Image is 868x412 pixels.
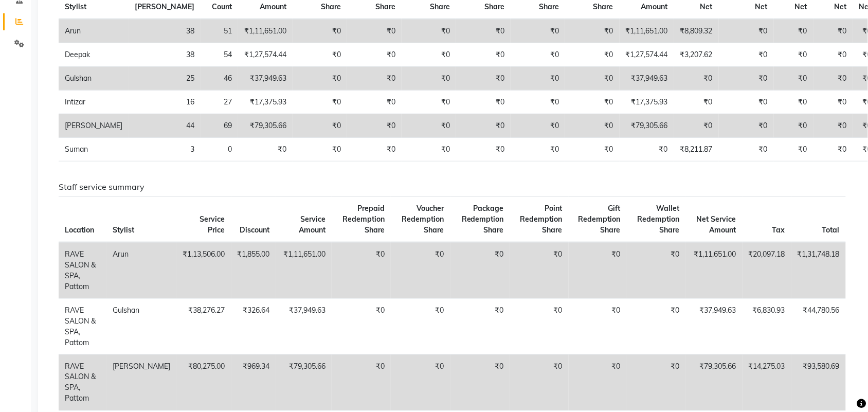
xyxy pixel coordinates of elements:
[238,67,293,91] td: ₹37,949.63
[276,242,332,299] td: ₹1,11,651.00
[402,138,456,162] td: ₹0
[791,242,846,299] td: ₹1,31,748.18
[293,67,347,91] td: ₹0
[276,298,332,354] td: ₹37,949.63
[791,298,846,354] td: ₹44,780.56
[774,91,813,114] td: ₹0
[201,138,238,162] td: 0
[813,43,853,67] td: ₹0
[511,138,565,162] td: ₹0
[293,91,347,114] td: ₹0
[774,19,813,43] td: ₹0
[176,354,231,410] td: ₹80,275.00
[391,298,450,354] td: ₹0
[106,298,176,354] td: Gulshan
[238,19,293,43] td: ₹1,11,651.00
[347,114,402,138] td: ₹0
[719,114,774,138] td: ₹0
[719,19,774,43] td: ₹0
[299,214,325,235] span: Service Amount
[231,298,276,354] td: ₹326.64
[201,43,238,67] td: 54
[450,354,510,410] td: ₹0
[697,214,736,235] span: Net Service Amount
[674,114,719,138] td: ₹0
[456,67,511,91] td: ₹0
[231,242,276,299] td: ₹1,855.00
[201,114,238,138] td: 69
[620,114,674,138] td: ₹79,305.66
[402,19,456,43] td: ₹0
[332,242,391,299] td: ₹0
[569,298,627,354] td: ₹0
[402,67,456,91] td: ₹0
[59,67,129,91] td: Gulshan
[238,43,293,67] td: ₹1,27,574.44
[637,204,679,235] span: Wallet Redemption Share
[511,114,565,138] td: ₹0
[129,91,201,114] td: 16
[293,138,347,162] td: ₹0
[332,298,391,354] td: ₹0
[626,354,685,410] td: ₹0
[456,91,511,114] td: ₹0
[456,138,511,162] td: ₹0
[565,43,620,67] td: ₹0
[201,67,238,91] td: 46
[238,114,293,138] td: ₹79,305.66
[135,2,194,11] span: [PERSON_NAME]
[822,225,840,235] span: Total
[129,43,201,67] td: 38
[293,43,347,67] td: ₹0
[59,354,106,410] td: RAVE SALON & SPA, Pattom
[402,43,456,67] td: ₹0
[59,298,106,354] td: RAVE SALON & SPA, Pattom
[620,19,674,43] td: ₹1,11,651.00
[129,114,201,138] td: 44
[65,225,94,235] span: Location
[674,67,719,91] td: ₹0
[176,298,231,354] td: ₹38,276.27
[59,114,129,138] td: [PERSON_NAME]
[685,354,743,410] td: ₹79,305.66
[240,225,270,235] span: Discount
[791,354,846,410] td: ₹93,580.69
[293,114,347,138] td: ₹0
[719,138,774,162] td: ₹0
[347,67,402,91] td: ₹0
[391,354,450,410] td: ₹0
[347,19,402,43] td: ₹0
[342,204,385,235] span: Prepaid Redemption Share
[332,354,391,410] td: ₹0
[510,354,569,410] td: ₹0
[743,242,791,299] td: ₹20,097.18
[456,43,511,67] td: ₹0
[450,242,510,299] td: ₹0
[59,43,129,67] td: Deepak
[456,114,511,138] td: ₹0
[200,214,225,235] span: Service Price
[129,19,201,43] td: 38
[402,114,456,138] td: ₹0
[59,19,129,43] td: Arun
[520,204,563,235] span: Point Redemption Share
[719,43,774,67] td: ₹0
[813,91,853,114] td: ₹0
[231,354,276,410] td: ₹969.34
[106,242,176,299] td: Arun
[774,67,813,91] td: ₹0
[674,91,719,114] td: ₹0
[620,138,674,162] td: ₹0
[772,225,785,235] span: Tax
[347,138,402,162] td: ₹0
[238,91,293,114] td: ₹17,375.93
[620,67,674,91] td: ₹37,949.63
[59,138,129,162] td: Suman
[620,91,674,114] td: ₹17,375.93
[510,242,569,299] td: ₹0
[176,242,231,299] td: ₹1,13,506.00
[674,43,719,67] td: ₹3,207.62
[578,204,620,235] span: Gift Redemption Share
[685,242,743,299] td: ₹1,11,651.00
[276,354,332,410] td: ₹79,305.66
